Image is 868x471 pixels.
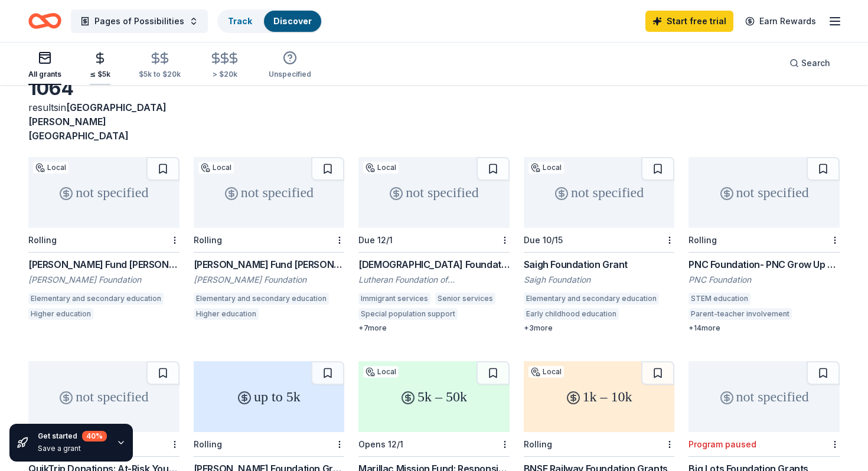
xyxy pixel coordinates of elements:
span: Pages of Possibilities [94,14,184,28]
a: not specifiedRollingPNC Foundation- PNC Grow Up GreatPNC FoundationSTEM educationParent-teacher i... [688,157,840,333]
button: Unspecified [269,46,311,85]
div: Parent-teacher involvement [688,308,792,320]
span: in [28,102,167,142]
div: Unspecified [269,70,311,79]
button: ≤ $5k [90,47,110,85]
button: TrackDiscover [217,9,322,33]
div: Local [363,162,399,174]
div: Rolling [524,439,552,449]
span: [GEOGRAPHIC_DATA][PERSON_NAME][GEOGRAPHIC_DATA] [28,102,167,142]
div: Local [528,162,564,174]
div: Due 10/15 [524,235,563,245]
div: Local [33,162,68,174]
div: Higher education [194,308,259,320]
button: Pages of Possibilities [71,9,208,33]
a: Home [28,7,61,35]
div: Lutheran Foundation of [GEOGRAPHIC_DATA][PERSON_NAME] [358,274,510,286]
div: 1k – 10k [524,361,675,432]
button: Search [780,51,840,75]
div: Rolling [688,235,717,245]
a: Earn Rewards [738,11,823,32]
div: Immigrant services [358,293,430,305]
div: [PERSON_NAME] Foundation [194,274,345,286]
div: Elementary and secondary education [524,293,659,305]
div: > $20k [209,70,240,79]
div: Senior services [435,293,495,305]
div: ≤ $5k [90,70,110,79]
div: 5k – 50k [358,361,510,432]
div: Early childhood education [524,308,619,320]
div: Get started [38,431,107,441]
div: Save a grant [38,444,107,453]
div: Local [528,366,564,378]
div: + 3 more [524,323,675,333]
div: Rolling [194,235,222,245]
div: Local [363,366,399,378]
div: not specified [524,157,675,228]
div: results [28,100,180,143]
div: not specified [688,157,840,228]
div: $5k to $20k [139,70,181,79]
div: Saigh Foundation Grant [524,257,675,272]
a: Track [228,16,252,26]
a: not specifiedLocalRolling[PERSON_NAME] Fund [PERSON_NAME][PERSON_NAME] FoundationElementary and s... [194,157,345,323]
div: Opens 12/1 [358,439,403,449]
div: + 7 more [358,323,510,333]
a: not specifiedLocalRolling[PERSON_NAME] Fund [PERSON_NAME][PERSON_NAME] FoundationElementary and s... [28,157,180,323]
div: Rolling [28,235,57,245]
div: + 14 more [688,323,840,333]
a: not specifiedLocalDue 12/1[DEMOGRAPHIC_DATA] Foundation of St. [PERSON_NAME]Lutheran Foundation o... [358,157,510,333]
div: 40 % [82,431,107,441]
div: [PERSON_NAME] Foundation [28,274,180,286]
div: Program paused [688,439,756,449]
button: > $20k [209,47,240,85]
div: PNC Foundation [688,274,840,286]
div: STEM education [688,293,750,305]
div: up to 5k [194,361,345,432]
div: not specified [194,157,345,228]
div: [PERSON_NAME] Fund [PERSON_NAME] [194,257,345,272]
span: Search [801,56,830,70]
div: Due 12/1 [358,235,393,245]
div: Education [624,308,663,320]
div: Rolling [194,439,222,449]
a: Discover [273,16,312,26]
div: not specified [28,361,180,432]
div: Special population support [358,308,458,320]
div: not specified [358,157,510,228]
div: not specified [28,157,180,228]
div: Higher education [28,308,93,320]
div: Saigh Foundation [524,274,675,286]
div: not specified [688,361,840,432]
div: [PERSON_NAME] Fund [PERSON_NAME] [28,257,180,272]
div: [DEMOGRAPHIC_DATA] Foundation of St. [PERSON_NAME] [358,257,510,272]
a: not specifiedLocalDue 10/15Saigh Foundation GrantSaigh FoundationElementary and secondary educati... [524,157,675,333]
div: Elementary and secondary education [28,293,164,305]
div: PNC Foundation- PNC Grow Up Great [688,257,840,272]
button: $5k to $20k [139,47,181,85]
div: 1064 [28,77,180,100]
div: Local [198,162,234,174]
div: Elementary and secondary education [194,293,329,305]
a: Start free trial [645,11,733,32]
div: All grants [28,70,61,79]
button: All grants [28,46,61,85]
